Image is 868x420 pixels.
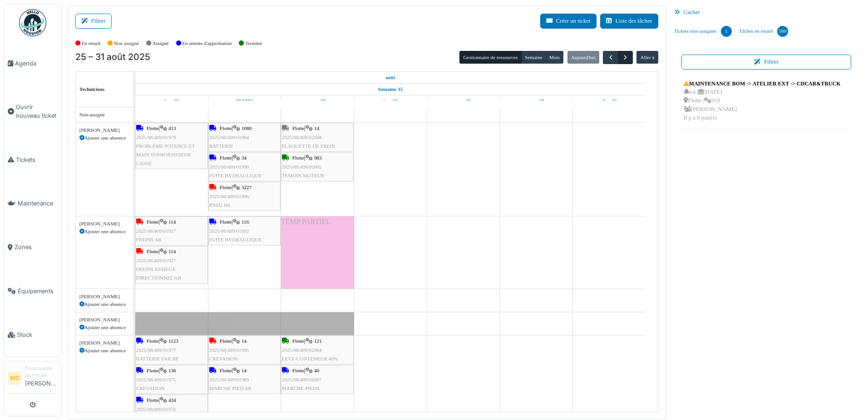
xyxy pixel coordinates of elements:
span: 2025/08/409/01996 [209,194,249,199]
div: [PERSON_NAME] [79,220,130,228]
div: | [282,124,353,150]
div: [PERSON_NAME] [79,293,130,300]
li: MD [8,371,21,385]
span: Flotte [292,125,304,131]
a: MD Responsable technicien[PERSON_NAME] [8,365,58,394]
h2: 25 – 31 août 2025 [75,52,150,63]
div: | [282,366,353,393]
button: Aller à [636,51,658,64]
span: 14 [242,338,247,344]
a: MAINTENANCE BOM -> ATELIER EXT -> CDCAR&TRUCK n/a |[DATE] Flotte |919 [PERSON_NAME]Il y a 0 jour(s) [681,77,843,125]
span: 983 [314,155,322,160]
div: 1 [721,26,732,37]
button: Suivant [618,51,633,64]
img: Badge_color-CXgf-gQk.svg [19,9,46,36]
span: PROBLÈME POTENCE ET MAIN D'AMORTISSEUR CASSÉ [136,143,195,166]
div: [PERSON_NAME] [79,126,130,134]
span: BATTERIE [209,143,233,149]
div: Cacher [671,6,863,19]
div: | [136,218,207,244]
span: 2025/08/409/01976 [136,406,176,412]
div: | [136,247,207,282]
span: MALADIE [135,314,169,321]
button: Filtrer [681,55,852,70]
button: Semaine [521,51,546,64]
label: En retard [82,40,100,47]
div: 560 [777,26,788,37]
span: FUITE HYDRAULIQUE [209,173,262,178]
span: 116 [242,219,249,225]
a: Zones [4,225,61,269]
label: Terminé [245,40,262,47]
span: 2025/08/409/02008 [282,135,322,140]
span: Flotte [220,125,232,131]
button: Liste des tâches [600,14,658,29]
span: 114 [168,219,176,225]
span: 2025/08/409/01977 [136,347,176,353]
span: 3227 [242,185,252,190]
span: 424 [168,397,176,403]
span: 2025/08/409/01927 [136,258,176,263]
span: 2025/08/409/02005 [282,164,322,170]
button: Gestionnaire de ressources [459,51,521,64]
span: 2025/08/409/01927 [136,228,176,234]
span: Flotte [292,155,304,160]
div: | [209,366,280,393]
span: Flotte [220,219,232,225]
a: Semaine 35 [376,84,405,95]
button: Créer un ticket [540,14,597,29]
span: 121 [314,338,322,344]
span: Flotte [220,185,232,190]
span: 2025/08/409/01975 [136,377,176,382]
span: Équipements [18,287,58,295]
span: TEMOIN MOTEUR [282,173,325,178]
span: 14 [314,125,319,131]
div: Ajouter une absence [79,347,130,355]
span: 2025/08/409/01989 [209,377,249,382]
span: Flotte [147,397,158,403]
div: [PERSON_NAME] [79,316,130,324]
button: Précédent [603,51,618,64]
span: 2025/08/409/01992 [209,228,249,234]
a: 31 août 2025 [599,95,619,107]
div: | [209,183,280,210]
div: [PERSON_NAME] [79,339,130,347]
span: Flotte [220,338,232,344]
span: 114 [168,249,176,254]
span: Flotte [220,368,232,373]
a: 27 août 2025 [307,95,328,107]
span: Stock [17,330,58,339]
span: Flotte [147,125,158,131]
a: Tickets non-assignés [671,19,735,44]
div: Responsable technicien [25,365,58,379]
span: FREINS ESSIEUX DIRECTIONNEL AR [136,266,181,280]
span: 2025/08/409/01995 [209,347,249,353]
div: | [209,124,280,150]
a: Équipements [4,269,61,313]
span: 34 [242,155,247,160]
a: 26 août 2025 [234,95,256,107]
span: Tickets [16,155,58,164]
div: Non-assigné [79,111,130,119]
span: 136 [168,368,176,373]
span: PNEU HS [209,202,230,208]
span: Zones [15,243,58,251]
span: MARCHE PIED AR [209,385,252,391]
span: Flotte [147,368,158,373]
label: En attente d'approbation [182,40,232,47]
span: 2025/08/409/01979 [136,135,176,140]
span: 1080 [242,125,252,131]
span: LEVE-CONTENEUR 40% [282,356,338,361]
span: PLAQUETTE DE FREIN [282,143,335,149]
span: 14 [242,368,247,373]
a: 25 août 2025 [383,72,397,83]
div: | [209,337,280,363]
span: 2025/08/409/01990 [209,164,249,170]
span: 1123 [168,338,178,344]
span: Flotte [292,368,304,373]
button: Mois [546,51,564,64]
div: Ajouter une absence [79,228,130,235]
a: 30 août 2025 [526,95,547,107]
li: [PERSON_NAME] [25,365,58,391]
